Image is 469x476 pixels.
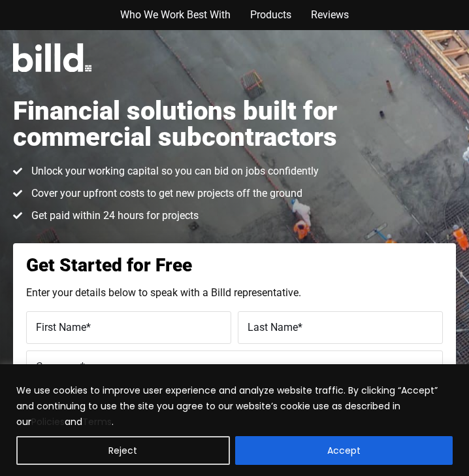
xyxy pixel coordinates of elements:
button: Reject [16,436,230,465]
button: Accept [235,436,453,465]
span: Get paid within 24 hours for projects [28,208,199,224]
p: We use cookies to improve user experience and analyze website traffic. By clicking “Accept” and c... [16,382,453,430]
p: Enter your details below to speak with a Billd representative. [26,288,443,298]
a: Products [250,7,291,24]
span: Cover your upfront costs to get new projects off the ground [28,186,302,201]
a: Who We Work Best With [120,7,231,24]
h3: Get Started for Free [26,256,443,275]
span: Last Name [248,321,298,333]
span: Company [36,360,80,373]
span: First Name [36,321,86,333]
h1: Financial solutions built for commercial subcontractors [13,98,456,150]
span: Unlock your working capital so you can bid on jobs confidently [28,163,319,179]
a: Reviews [311,7,349,24]
a: Terms [82,415,112,428]
a: Policies [31,415,65,428]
